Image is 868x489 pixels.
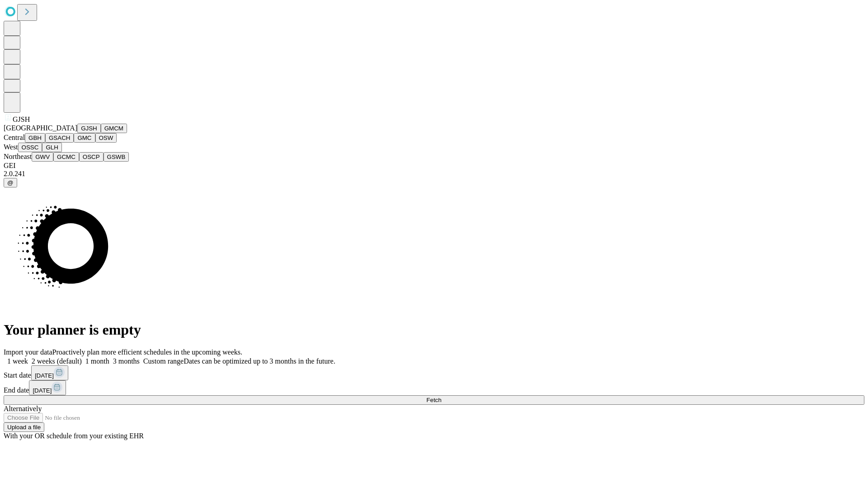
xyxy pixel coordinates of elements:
[52,348,242,356] span: Proactively plan more efficient schedules in the upcoming weeks.
[143,357,184,365] span: Custom range
[4,170,864,178] div: 2.0.241
[18,143,42,152] button: OSSC
[4,134,25,141] span: Central
[79,152,104,162] button: OSCP
[4,162,864,170] div: GEI
[95,133,117,143] button: OSW
[426,397,441,403] span: Fetch
[4,178,17,187] button: @
[101,124,127,133] button: GMCM
[31,365,68,380] button: [DATE]
[29,380,66,395] button: [DATE]
[25,133,45,143] button: GBH
[45,133,74,143] button: GSACH
[4,395,864,405] button: Fetch
[4,153,32,160] span: Northeast
[32,152,53,162] button: GWV
[104,152,129,162] button: GSWB
[184,357,335,365] span: Dates can be optimized up to 3 months in the future.
[32,357,82,365] span: 2 weeks (default)
[42,143,61,152] button: GLH
[4,432,144,440] span: With your OR schedule from your existing EHR
[7,357,28,365] span: 1 week
[53,152,79,162] button: GCMC
[33,387,52,394] span: [DATE]
[4,380,864,395] div: End date
[4,143,18,151] span: West
[4,405,42,412] span: Alternatively
[74,133,95,143] button: GMC
[35,372,54,379] span: [DATE]
[4,422,44,432] button: Upload a file
[4,124,77,132] span: [GEOGRAPHIC_DATA]
[4,348,52,356] span: Import your data
[85,357,109,365] span: 1 month
[4,321,864,338] h1: Your planner is empty
[77,124,101,133] button: GJSH
[7,179,14,186] span: @
[13,115,30,123] span: GJSH
[113,357,140,365] span: 3 months
[4,365,864,380] div: Start date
